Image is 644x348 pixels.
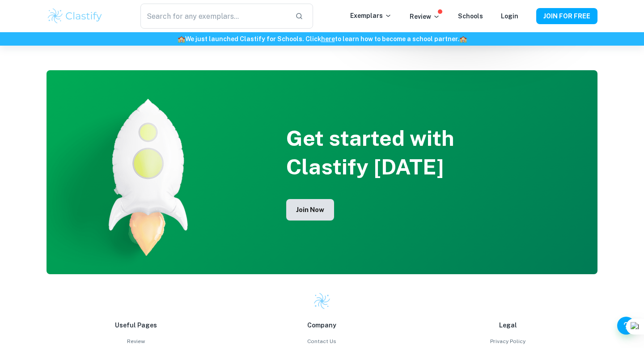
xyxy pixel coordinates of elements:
a: Schools [458,13,483,20]
p: Useful Pages [47,320,225,330]
a: Privacy Policy [419,337,597,345]
img: Clastify logo [47,7,103,25]
a: Join Now [286,205,334,213]
button: JOIN FOR FREE [536,8,597,24]
img: Clastify logo [313,292,331,310]
span: 🏫 [459,35,467,42]
a: Contact Us [233,337,411,345]
button: Join Now [286,199,334,221]
a: Login [501,13,518,20]
p: Exemplars [350,11,392,21]
a: here [321,35,335,42]
p: Company [233,320,411,330]
a: Review [47,337,225,345]
input: Search for any exemplars... [140,4,288,29]
span: 🏫 [178,35,185,42]
h6: We just launched Clastify for Schools. Click to learn how to become a school partner. [2,34,642,44]
h2: Get started with Clastify [DATE] [286,124,454,181]
p: Legal [419,320,597,330]
button: Help and Feedback [617,317,635,335]
p: Review [410,12,440,21]
img: rocket [47,70,250,274]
